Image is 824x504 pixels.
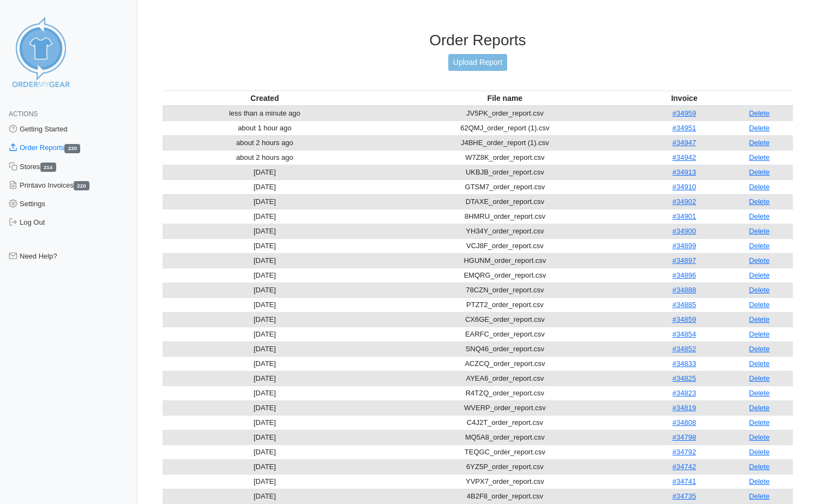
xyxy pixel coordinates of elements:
[367,253,643,268] td: HGUNM_order_report.csv
[749,286,770,294] a: Delete
[367,224,643,238] td: YH34Y_order_report.csv
[163,283,367,297] td: [DATE]
[672,109,696,117] a: #34959
[367,312,643,327] td: CX6GE_order_report.csv
[749,359,770,368] a: Delete
[163,135,367,150] td: about 2 hours ago
[367,386,643,400] td: R4TZQ_order_report.csv
[367,341,643,356] td: SNQ46_order_report.csv
[163,238,367,253] td: [DATE]
[9,110,38,118] span: Actions
[672,433,696,441] a: #34798
[163,327,367,341] td: [DATE]
[672,345,696,353] a: #34852
[163,459,367,474] td: [DATE]
[749,301,770,309] a: Delete
[163,400,367,415] td: [DATE]
[367,283,643,297] td: 78CZN_order_report.csv
[163,415,367,430] td: [DATE]
[672,448,696,456] a: #34792
[367,459,643,474] td: 6YZ5P_order_report.csv
[448,54,507,71] a: Upload Report
[367,121,643,135] td: 62QMJ_order_report (1).csv
[749,183,770,191] a: Delete
[367,179,643,194] td: GTSM7_order_report.csv
[163,445,367,459] td: [DATE]
[672,315,696,323] a: #34859
[672,212,696,220] a: #34901
[749,404,770,412] a: Delete
[749,418,770,427] a: Delete
[672,242,696,250] a: #34899
[749,124,770,132] a: Delete
[367,165,643,179] td: UKBJB_order_report.csv
[749,389,770,397] a: Delete
[749,448,770,456] a: Delete
[163,91,367,106] th: Created
[749,477,770,485] a: Delete
[163,474,367,489] td: [DATE]
[672,492,696,500] a: #34735
[749,345,770,353] a: Delete
[749,463,770,471] a: Delete
[749,330,770,338] a: Delete
[367,445,643,459] td: TEQGC_order_report.csv
[367,150,643,165] td: W7Z8K_order_report.csv
[367,106,643,121] td: JV5PK_order_report.csv
[367,297,643,312] td: PTZT2_order_report.csv
[672,183,696,191] a: #34910
[163,106,367,121] td: less than a minute ago
[163,224,367,238] td: [DATE]
[749,433,770,441] a: Delete
[749,168,770,176] a: Delete
[163,268,367,283] td: [DATE]
[367,135,643,150] td: J4BHE_order_report (1).csv
[672,374,696,382] a: #34825
[672,256,696,265] a: #34897
[367,268,643,283] td: EMQRG_order_report.csv
[163,179,367,194] td: [DATE]
[163,31,793,50] h3: Order Reports
[672,404,696,412] a: #34819
[367,194,643,209] td: DTAXE_order_report.csv
[749,374,770,382] a: Delete
[367,371,643,386] td: AYEA6_order_report.csv
[749,212,770,220] a: Delete
[749,197,770,206] a: Delete
[163,489,367,503] td: [DATE]
[749,242,770,250] a: Delete
[163,121,367,135] td: about 1 hour ago
[163,209,367,224] td: [DATE]
[163,371,367,386] td: [DATE]
[672,153,696,161] a: #34942
[64,144,80,153] span: 220
[672,463,696,471] a: #34742
[749,109,770,117] a: Delete
[367,327,643,341] td: EARFC_order_report.csv
[163,165,367,179] td: [DATE]
[367,91,643,106] th: File name
[40,163,56,172] span: 214
[367,356,643,371] td: ACZCQ_order_report.csv
[672,271,696,279] a: #34896
[749,139,770,147] a: Delete
[749,492,770,500] a: Delete
[163,356,367,371] td: [DATE]
[367,474,643,489] td: YVPX7_order_report.csv
[672,197,696,206] a: #34902
[367,400,643,415] td: WVERP_order_report.csv
[672,418,696,427] a: #34808
[749,227,770,235] a: Delete
[672,227,696,235] a: #34900
[367,209,643,224] td: 8HMRU_order_report.csv
[163,341,367,356] td: [DATE]
[163,297,367,312] td: [DATE]
[367,430,643,445] td: MQ5A8_order_report.csv
[163,430,367,445] td: [DATE]
[163,386,367,400] td: [DATE]
[74,181,89,190] span: 220
[367,415,643,430] td: C4J2T_order_report.csv
[163,194,367,209] td: [DATE]
[749,315,770,323] a: Delete
[672,286,696,294] a: #34888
